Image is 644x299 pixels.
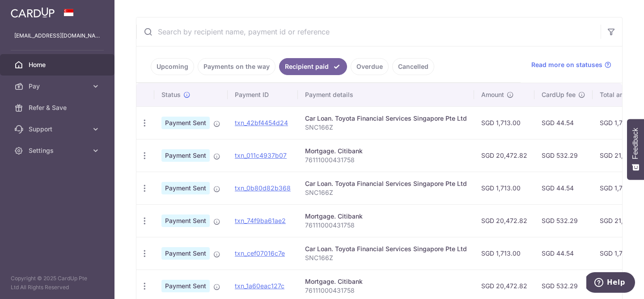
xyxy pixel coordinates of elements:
[29,82,88,91] span: Pay
[531,60,611,69] a: Read more on statuses
[631,128,640,159] span: Feedback
[161,117,210,129] span: Payment Sent
[279,58,347,75] a: Recipient paid
[161,90,181,99] span: Status
[161,149,210,162] span: Payment Sent
[474,106,534,139] td: SGD 1,713.00
[474,237,534,270] td: SGD 1,713.00
[29,60,88,69] span: Home
[305,114,467,123] div: Car Loan. Toyota Financial Services Singapore Pte Ltd
[305,253,467,262] p: SNC166Z
[235,282,284,290] a: txn_1a60eac127c
[161,280,210,292] span: Payment Sent
[198,58,275,75] a: Payments on the way
[531,60,602,69] span: Read more on statuses
[305,156,467,164] p: 76111000431758
[151,58,194,75] a: Upcoming
[161,247,210,260] span: Payment Sent
[474,204,534,237] td: SGD 20,472.82
[586,272,635,295] iframe: Opens a widget where you can find more information
[305,179,467,188] div: Car Loan. Toyota Financial Services Singapore Pte Ltd
[235,119,288,126] a: txn_42bf4454d24
[29,125,88,134] span: Support
[29,103,88,112] span: Refer & Save
[235,249,285,257] a: txn_cef07016c7e
[11,7,55,18] img: CardUp
[534,106,593,139] td: SGD 44.54
[474,172,534,204] td: SGD 1,713.00
[161,215,210,227] span: Payment Sent
[305,212,467,221] div: Mortgage. Citibank
[481,90,504,99] span: Amount
[235,217,286,224] a: txn_74f9ba61ae2
[235,184,291,192] a: txn_0b80d82b368
[534,139,593,172] td: SGD 532.29
[298,83,474,106] th: Payment details
[474,139,534,172] td: SGD 20,472.82
[29,146,88,155] span: Settings
[305,188,467,197] p: SNC166Z
[542,90,576,99] span: CardUp fee
[235,152,287,159] a: txn_011c4937b07
[305,244,467,253] div: Car Loan. Toyota Financial Services Singapore Pte Ltd
[305,221,467,230] p: 76111000431758
[392,58,434,75] a: Cancelled
[136,17,601,46] input: Search by recipient name, payment id or reference
[534,237,593,270] td: SGD 44.54
[600,90,629,99] span: Total amt.
[534,172,593,204] td: SGD 44.54
[627,119,644,180] button: Feedback - Show survey
[534,204,593,237] td: SGD 532.29
[351,58,389,75] a: Overdue
[305,286,467,295] p: 76111000431758
[228,83,298,106] th: Payment ID
[305,147,467,156] div: Mortgage. Citibank
[305,277,467,286] div: Mortgage. Citibank
[305,123,467,132] p: SNC166Z
[14,31,100,40] p: [EMAIL_ADDRESS][DOMAIN_NAME]
[161,182,210,194] span: Payment Sent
